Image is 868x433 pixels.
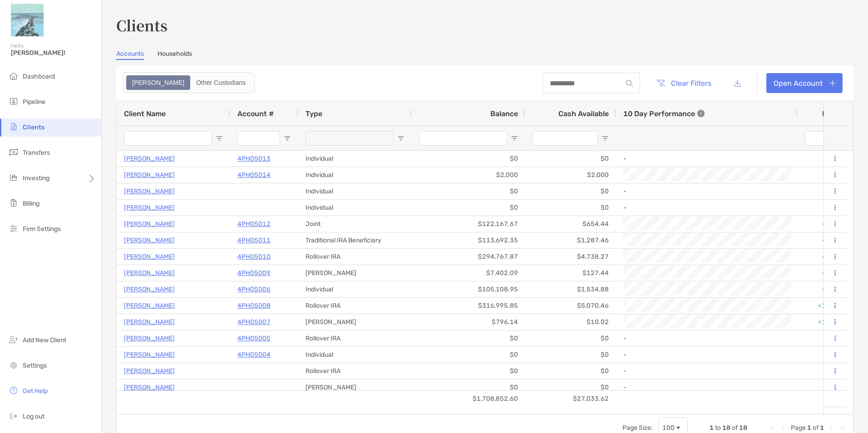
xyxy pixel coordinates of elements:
[8,197,19,208] img: billing icon
[298,330,412,346] div: Rollover IRA
[8,70,19,81] img: dashboard icon
[8,223,19,234] img: firm-settings icon
[525,200,616,216] div: $0
[710,424,714,432] span: 1
[116,50,144,60] a: Accounts
[412,167,525,183] div: $2,000
[813,424,819,432] span: of
[525,281,616,297] div: $1,534.88
[8,96,19,107] img: pipeline icon
[525,151,616,167] div: $0
[412,200,525,216] div: $0
[419,131,507,146] input: Balance Filter Input
[525,391,616,407] div: $27,033.62
[124,251,175,262] p: [PERSON_NAME]
[412,232,525,248] div: $113,692.35
[237,251,271,262] a: 4PH05010
[412,298,525,314] div: $316,995.85
[191,76,251,89] div: Other Custodians
[124,284,175,295] a: [PERSON_NAME]
[298,265,412,281] div: [PERSON_NAME]
[23,413,44,420] span: Log out
[525,347,616,363] div: $0
[412,391,525,407] div: $1,708,852.60
[525,183,616,199] div: $0
[533,131,598,146] input: Cash Available Filter Input
[298,167,412,183] div: Individual
[124,316,175,328] a: [PERSON_NAME]
[237,284,271,295] a: 4PH05006
[124,153,175,164] a: [PERSON_NAME]
[124,382,175,393] a: [PERSON_NAME]
[23,336,66,344] span: Add New Client
[798,281,852,297] div: +9.18%
[237,169,271,181] a: 4PH05014
[124,349,175,360] a: [PERSON_NAME]
[124,267,175,279] a: [PERSON_NAME]
[780,424,787,432] div: Previous Page
[798,167,852,183] div: 0%
[511,135,518,142] button: Open Filter Menu
[124,300,175,311] a: [PERSON_NAME]
[525,379,616,395] div: $0
[237,267,271,279] a: 4PH05009
[23,174,49,182] span: Investing
[158,50,192,60] a: Households
[11,49,96,57] span: [PERSON_NAME]!
[298,298,412,314] div: Rollover IRA
[412,379,525,395] div: $0
[124,131,212,146] input: Client Name Filter Input
[8,359,19,370] img: settings icon
[216,135,223,142] button: Open Filter Menu
[798,298,852,314] div: +14.27%
[237,300,271,311] p: 4PH05008
[23,362,47,369] span: Settings
[298,249,412,265] div: Rollover IRA
[124,202,175,213] a: [PERSON_NAME]
[622,424,653,432] div: Page Size:
[237,333,271,344] a: 4PH05005
[822,109,845,118] div: ITD
[116,15,853,35] h3: Clients
[766,73,843,93] a: Open Account
[623,101,705,126] div: 10 Day Performance
[237,153,271,164] a: 4PH05013
[805,131,834,146] input: ITD Filter Input
[838,424,846,432] div: Last Page
[525,298,616,314] div: $5,070.46
[237,109,274,118] span: Account #
[8,334,19,345] img: add_new_client icon
[722,424,730,432] span: 18
[124,109,166,118] span: Client Name
[124,365,175,377] a: [PERSON_NAME]
[124,333,175,344] a: [PERSON_NAME]
[127,76,189,89] div: Zoe
[298,216,412,232] div: Joint
[298,232,412,248] div: Traditional IRA Beneficiary
[623,347,790,362] div: -
[525,363,616,379] div: $0
[237,316,271,328] a: 4PH05007
[791,424,806,432] span: Page
[798,347,852,363] div: 0%
[124,169,175,181] a: [PERSON_NAME]
[237,235,271,246] a: 4PH05011
[124,235,175,246] p: [PERSON_NAME]
[237,218,271,230] a: 4PH05012
[558,109,609,118] span: Cash Available
[525,216,616,232] div: $654.44
[798,216,852,232] div: +8.69%
[123,72,255,93] div: segmented control
[237,349,271,360] a: 4PH05004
